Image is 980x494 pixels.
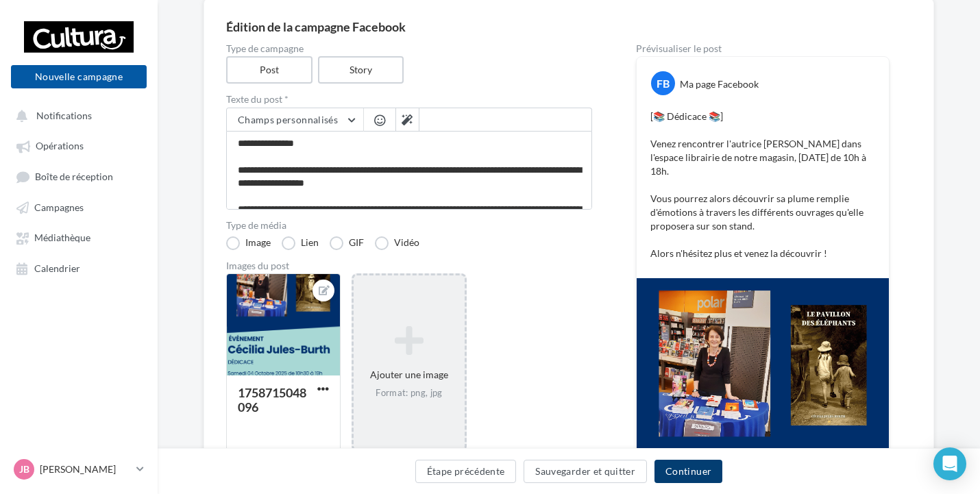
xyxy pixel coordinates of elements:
span: Opérations [36,140,84,152]
p: [📚 Dédicace 📚] Venez rencontrer l'autrice [PERSON_NAME] dans l'espace librairie de notre magasin,... [650,110,875,260]
span: JB [19,462,29,476]
div: Prévisualiser le post [636,44,890,53]
button: Continuer [654,460,722,483]
a: Opérations [8,133,149,158]
label: Type de campagne [226,44,592,53]
button: Étape précédente [415,460,517,483]
label: Texte du post * [226,95,592,104]
button: Notifications [8,103,144,127]
button: Sauvegarder et quitter [524,460,647,483]
label: Post [226,56,313,84]
span: Champs personnalisés [238,114,338,125]
span: Campagnes [34,201,84,213]
span: Boîte de réception [35,171,113,182]
button: Nouvelle campagne [11,65,147,88]
div: Images du post [226,261,592,271]
label: Lien [282,236,319,250]
div: Édition de la campagne Facebook [226,21,911,33]
a: Calendrier [8,256,149,280]
button: Champs personnalisés [227,108,363,132]
div: FB [651,71,675,95]
a: Boîte de réception [8,164,149,189]
span: Notifications [36,110,92,121]
a: Campagnes [8,195,149,219]
label: Story [318,56,404,84]
span: Calendrier [34,262,80,274]
label: GIF [330,236,364,250]
label: Vidéo [375,236,419,250]
a: JB [PERSON_NAME] [11,456,147,482]
label: Type de média [226,221,592,230]
div: Ma page Facebook [680,77,759,91]
a: Médiathèque [8,225,149,249]
span: Médiathèque [34,232,90,244]
p: [PERSON_NAME] [40,462,131,476]
div: Open Intercom Messenger [933,447,966,480]
label: Image [226,236,271,250]
div: 1758715048096 [238,385,306,415]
